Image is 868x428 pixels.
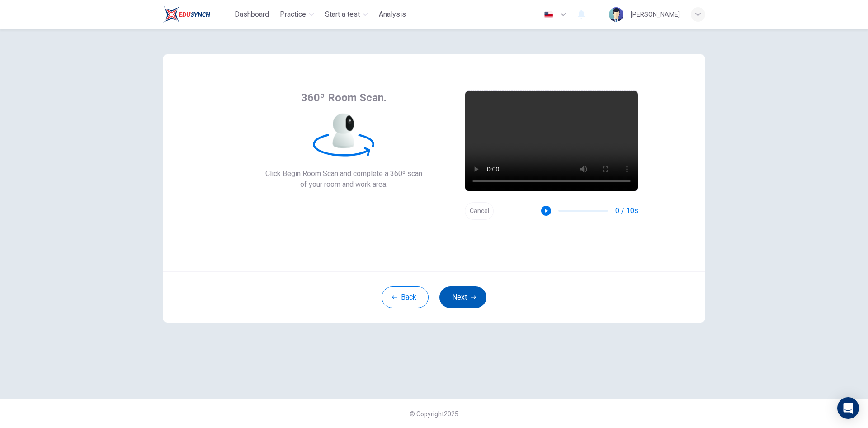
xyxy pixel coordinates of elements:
a: Train Test logo [163,5,231,24]
span: Start a test [325,9,360,20]
img: Profile picture [609,7,623,22]
span: Practice [280,9,306,20]
button: Back [382,286,429,308]
span: Click Begin Room Scan and complete a 360º scan [265,168,422,179]
img: en [543,11,554,18]
img: Train Test logo [163,5,210,24]
span: of your room and work area. [265,179,422,190]
button: Practice [276,6,318,23]
button: Dashboard [231,6,273,23]
span: 0 / 10s [615,205,638,216]
span: © Copyright 2025 [410,410,458,418]
div: Open Intercom Messenger [837,397,859,419]
span: 360º Room Scan. [301,90,387,105]
span: Analysis [379,9,406,20]
button: Analysis [375,6,410,23]
div: [PERSON_NAME] [631,9,680,20]
span: Dashboard [235,9,269,20]
button: Start a test [321,6,372,23]
button: Next [439,286,486,308]
button: Cancel [465,202,494,220]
